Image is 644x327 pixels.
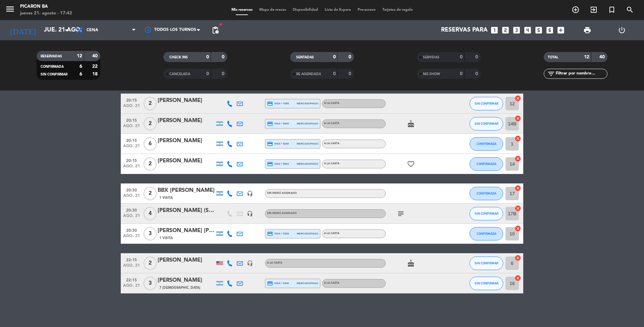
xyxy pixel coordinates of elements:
span: A LA CARTA [324,142,339,145]
button: CONFIRMADA [470,187,503,200]
span: Tarjetas de regalo [379,8,416,12]
span: RESERVADAS [41,55,62,58]
span: 20:15 [123,116,140,124]
div: BBX [PERSON_NAME] [158,186,215,195]
span: visa * 0338 [267,280,289,286]
i: cancel [515,95,521,102]
div: [PERSON_NAME] (Socio) [158,206,215,215]
span: SIN CONFIRMAR [475,212,498,215]
i: add_box [556,26,565,35]
span: mercadopago [297,142,318,146]
i: cake [407,259,415,267]
i: credit_card [267,161,273,167]
i: menu [5,4,15,14]
span: ago. 21 [123,144,140,152]
strong: 0 [222,71,226,76]
i: exit_to_app [590,6,598,14]
span: ago. 21 [123,124,140,131]
span: print [583,26,591,34]
span: RE AGENDADA [296,72,321,76]
span: SIN CONFIRMAR [475,281,498,285]
span: 2 [144,117,157,130]
strong: 6 [79,72,82,76]
span: CONFIRMADA [477,142,496,146]
div: jueves 21. agosto - 17:42 [20,10,72,17]
i: looks_6 [545,26,554,35]
span: A LA CARTA [324,162,339,165]
i: cancel [515,115,521,122]
span: A LA CARTA [324,122,339,125]
i: subject [397,210,405,218]
span: pending_actions [211,26,219,34]
button: CONFIRMADA [470,227,503,240]
i: cancel [515,135,521,142]
i: credit_card [267,280,273,286]
span: ago. 21 [123,194,140,201]
span: SIN CONFIRMAR [41,73,67,76]
span: CONFIRMADA [41,65,64,68]
span: Disponibilidad [289,8,321,12]
i: favorite_border [407,160,415,168]
button: SIN CONFIRMAR [470,277,503,290]
span: mercadopago [297,231,318,236]
span: CONFIRMADA [477,232,496,235]
i: credit_card [267,121,273,127]
span: Mis reservas [228,8,256,12]
strong: 12 [584,55,589,59]
i: credit_card [267,141,273,147]
span: CHECK INS [169,56,188,59]
span: SIN CONFIRMAR [475,122,498,125]
div: [PERSON_NAME] [158,137,215,145]
span: Sin menú asignado [267,212,297,215]
i: headset_mic [247,260,253,266]
i: cancel [515,155,521,162]
span: A LA CARTA [324,232,339,235]
span: 4 [144,207,157,220]
span: 20:30 [123,186,140,194]
i: add_circle_outline [572,6,580,14]
span: visa * 9949 [267,121,289,127]
input: Filtrar por nombre... [555,70,607,77]
button: CONFIRMADA [470,157,503,171]
strong: 0 [460,55,463,59]
strong: 0 [206,71,209,76]
span: fiber_manual_record [219,22,223,26]
i: cancel [515,225,521,232]
span: 6 [144,137,157,151]
i: looks_one [490,26,499,35]
span: A LA CARTA [267,262,282,264]
span: ago. 21 [123,214,140,221]
div: [PERSON_NAME] [158,256,215,265]
button: SIN CONFIRMAR [470,117,503,130]
span: TOTAL [548,56,558,59]
i: cancel [515,255,521,261]
div: [PERSON_NAME] [158,157,215,165]
span: CONFIRMADA [477,162,496,166]
span: 2 [144,257,157,270]
button: SIN CONFIRMAR [470,257,503,270]
span: visa * 0368 [267,231,289,237]
strong: 40 [599,55,606,59]
span: 22:15 [123,256,140,263]
span: ago. 21 [123,104,140,111]
button: menu [5,4,15,16]
i: turned_in_not [608,6,616,14]
strong: 0 [348,55,353,59]
i: looks_two [501,26,510,35]
button: CONFIRMADA [470,137,503,151]
i: credit_card [267,101,273,107]
i: cancel [515,185,521,192]
span: 3 [144,277,157,290]
span: Pre-acceso [354,8,379,12]
div: Picaron BA [20,3,72,10]
span: visa * 9504 [267,161,289,167]
div: LOG OUT [604,20,639,40]
div: [PERSON_NAME] [158,96,215,105]
i: headset_mic [247,190,253,197]
i: looks_5 [534,26,543,35]
span: Cena [87,28,98,33]
i: power_settings_new [618,26,626,34]
span: SENTADAS [296,56,314,59]
span: 20:15 [123,156,140,164]
span: NO SHOW [423,72,440,76]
